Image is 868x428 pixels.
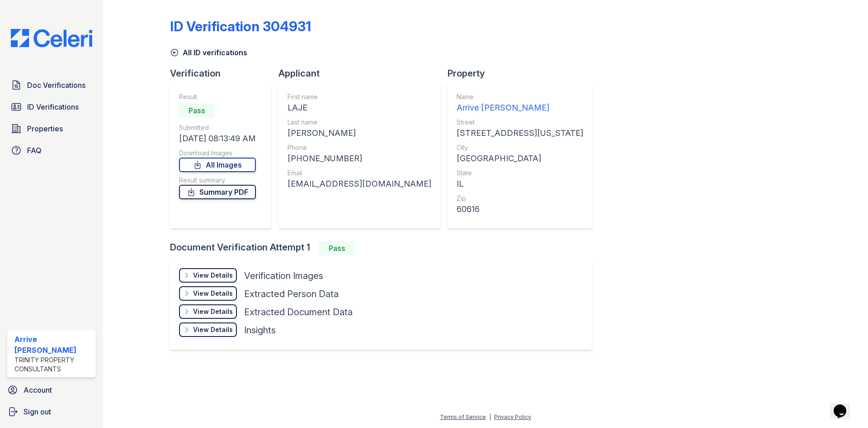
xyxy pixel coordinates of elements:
div: Name [457,92,583,101]
span: Sign out [24,406,51,417]
a: All ID verifications [170,47,247,58]
div: Document Verification Attempt 1 [170,241,599,255]
div: View Details [193,271,233,280]
span: FAQ [27,145,42,156]
div: Download Images [179,149,256,158]
a: All Images [179,158,256,172]
div: [STREET_ADDRESS][US_STATE] [457,127,583,139]
div: ID Verification 304931 [170,18,311,34]
div: Last name [288,118,431,127]
img: CE_Logo_Blue-a8612792a0a2168367f1c8372b55b34899dd931a85d93a1a3d3e32e68fde9ad4.png [4,29,99,47]
div: [PHONE_NUMBER] [288,152,431,165]
div: Email [288,168,431,178]
div: [PERSON_NAME] [288,127,431,139]
div: View Details [193,325,233,334]
div: Phone [288,143,431,152]
div: Result summary [179,176,256,185]
div: Verification Images [244,269,323,282]
a: Properties [7,120,96,138]
div: Arrive [PERSON_NAME] [14,334,92,356]
a: Name Arrive [PERSON_NAME] [457,92,583,114]
div: [DATE] 08:13:49 AM [179,132,256,145]
div: Result [179,92,256,101]
div: Submitted [179,123,256,132]
div: 60616 [457,203,583,216]
div: Trinity Property Consultants [14,356,92,374]
div: Extracted Person Data [244,288,339,300]
div: Zip [457,194,583,203]
div: Verification [170,67,278,80]
div: Pass [319,241,355,255]
a: FAQ [7,141,96,159]
div: First name [288,92,431,101]
div: [EMAIL_ADDRESS][DOMAIN_NAME] [288,178,431,190]
div: IL [457,178,583,190]
a: Privacy Policy [494,414,531,420]
a: Sign out [4,403,99,421]
a: Terms of Service [440,414,486,420]
span: Account [24,385,52,395]
div: | [489,414,491,420]
span: Doc Verifications [27,80,85,91]
div: Insights [244,324,276,337]
span: Properties [27,123,63,134]
div: Property [448,67,599,80]
div: Street [457,118,583,127]
div: View Details [193,289,233,298]
div: LAJE [288,101,431,114]
a: Summary PDF [179,185,256,199]
iframe: chat widget [830,392,859,419]
div: [GEOGRAPHIC_DATA] [457,152,583,165]
a: Doc Verifications [7,76,96,94]
div: View Details [193,307,233,316]
div: Extracted Document Data [244,306,353,318]
div: State [457,168,583,178]
a: ID Verifications [7,98,96,116]
a: Account [4,381,99,399]
span: ID Verifications [27,101,79,112]
div: Pass [179,103,215,118]
div: Arrive [PERSON_NAME] [457,101,583,114]
div: Applicant [278,67,448,80]
div: City [457,143,583,152]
